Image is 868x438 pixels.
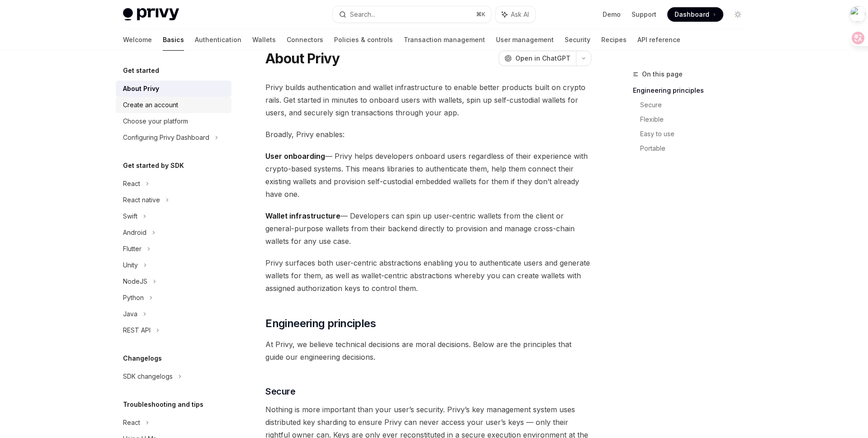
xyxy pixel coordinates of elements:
a: Welcome [123,29,152,51]
div: SDK changelogs [123,371,173,382]
div: React native [123,195,160,205]
a: Secure [640,98,752,112]
h1: About Privy [265,50,340,67]
div: Create an account [123,100,178,110]
a: Transaction management [404,29,485,51]
button: Search...⌘K [333,6,491,23]
div: Configuring Privy Dashboard [123,132,209,143]
strong: Wallet infrastructure [265,211,340,220]
a: Support [632,10,656,19]
a: Portable [640,141,752,156]
a: Easy to use [640,127,752,141]
a: Dashboard [667,7,723,22]
span: Engineering principles [265,316,376,331]
button: Open in ChatGPT [499,51,576,66]
span: — Privy helps developers onboard users regardless of their experience with crypto-based systems. ... [265,150,591,200]
div: Flutter [123,243,142,254]
a: Flexible [640,112,752,127]
span: Dashboard [675,10,709,19]
img: light logo [123,8,179,21]
div: Choose your platform [123,116,188,127]
button: Toggle dark mode [731,7,745,22]
a: User management [496,29,554,51]
a: Engineering principles [633,83,752,98]
div: React [123,178,140,189]
div: Swift [123,211,137,222]
h5: Troubleshooting and tips [123,399,203,410]
div: About Privy [123,83,159,94]
div: Unity [123,260,138,271]
span: Privy surfaces both user-centric abstractions enabling you to authenticate users and generate wal... [265,257,591,295]
a: Demo [603,10,621,19]
div: Python [123,292,144,303]
span: Broadly, Privy enables: [265,128,591,141]
div: REST API [123,325,151,336]
a: Basics [163,29,184,51]
a: Create an account [116,97,231,113]
h5: Get started [123,65,159,76]
a: Policies & controls [334,29,393,51]
h5: Changelogs [123,353,162,364]
span: ⌘ K [476,11,486,18]
a: API reference [637,29,680,51]
div: Java [123,309,137,319]
a: Security [565,29,590,51]
span: — Developers can spin up user-centric wallets from the client or general-purpose wallets from the... [265,209,591,248]
div: React [123,417,140,428]
h5: Get started by SDK [123,160,184,171]
div: Search... [350,9,375,20]
a: Recipes [601,29,627,51]
span: On this page [642,69,683,80]
a: About Privy [116,81,231,97]
div: NodeJS [123,276,147,287]
span: At Privy, we believe technical decisions are moral decisions. Below are the principles that guide... [265,338,591,363]
button: Ask AI [495,6,535,23]
span: Open in ChatGPT [515,54,571,63]
a: Authentication [195,29,241,51]
span: Ask AI [511,10,529,19]
a: Choose your platform [116,113,231,129]
strong: User onboarding [265,152,325,161]
a: Connectors [287,29,323,51]
div: Android [123,227,146,238]
span: Secure [265,385,295,398]
span: Privy builds authentication and wallet infrastructure to enable better products built on crypto r... [265,81,591,119]
a: Wallets [252,29,276,51]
